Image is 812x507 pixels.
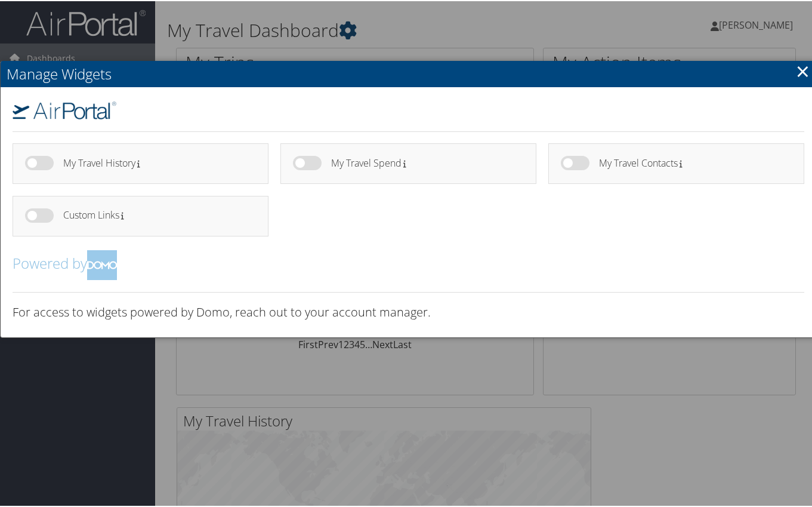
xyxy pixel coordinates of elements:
[63,157,246,167] h4: My Travel History
[331,157,514,167] h4: My Travel Spend
[13,303,804,319] h3: For access to widgets powered by Domo, reach out to your account manager.
[13,249,804,279] h2: Powered by
[796,58,810,82] a: Close
[599,157,782,167] h4: My Travel Contacts
[63,209,246,219] h4: Custom Links
[87,249,117,279] img: domo-logo.png
[13,100,116,118] img: airportal-logo.png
